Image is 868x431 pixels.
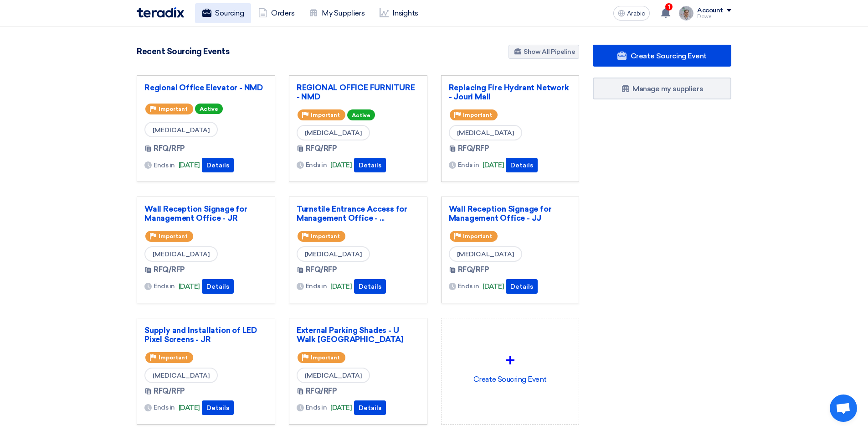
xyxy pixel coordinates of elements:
[458,161,479,169] font: Ends in
[830,395,857,422] div: Open chat
[354,400,386,415] button: Details
[524,48,575,56] font: Show All Pipeline
[306,161,327,169] font: Ends in
[627,10,645,17] font: Arabic
[449,83,572,101] a: Replacing Fire Hydrant Network - Jouri Mall
[697,14,713,20] font: Dowel
[306,404,327,411] font: Ends in
[154,282,175,290] font: Ends in
[311,112,340,118] font: Important
[668,4,670,10] font: 1
[483,161,504,169] font: [DATE]
[202,400,234,415] button: Details
[632,84,703,93] font: Manage my suppliers
[154,144,185,153] font: RFQ/RFP
[359,161,381,169] font: Details
[154,161,175,169] font: Ends in
[297,204,407,223] font: Turnstile Entrance Access for Management Office - ...
[505,349,515,371] font: +
[311,233,340,239] font: Important
[206,283,229,291] font: Details
[506,279,538,294] button: Details
[206,404,229,412] font: Details
[330,282,352,291] font: [DATE]
[251,3,302,23] a: Orders
[144,204,247,223] font: Wall Reception Signage for Management Office - JR
[202,279,234,294] button: Details
[202,158,234,172] button: Details
[297,83,415,101] font: REGIONAL OFFICE FURNITURE - NMD
[463,233,492,239] font: Important
[631,52,707,60] font: Create Sourcing Event
[144,83,263,92] font: Regional Office Elevator - NMD
[457,250,514,258] font: [MEDICAL_DATA]
[322,9,365,17] font: My Suppliers
[154,404,175,411] font: Ends in
[206,161,229,169] font: Details
[359,283,381,291] font: Details
[297,326,420,344] a: External Parking Shades - U Walk [GEOGRAPHIC_DATA]
[297,83,420,101] a: REGIONAL OFFICE FURNITURE - NMD
[153,372,210,379] font: [MEDICAL_DATA]
[458,144,489,153] font: RFQ/RFP
[458,265,489,274] font: RFQ/RFP
[359,404,381,412] font: Details
[159,354,188,361] font: Important
[508,45,579,59] a: Show All Pipeline
[297,326,403,344] font: External Parking Shades - U Walk [GEOGRAPHIC_DATA]
[306,282,327,290] font: Ends in
[305,250,362,258] font: [MEDICAL_DATA]
[449,204,572,223] a: Wall Reception Signage for Management Office - JJ
[510,161,533,169] font: Details
[154,265,185,274] font: RFQ/RFP
[159,233,188,239] font: Important
[510,283,533,291] font: Details
[613,6,650,21] button: Arabic
[144,326,267,344] a: Supply and Installation of LED Pixel Screens - JR
[159,106,188,112] font: Important
[302,3,372,23] a: My Suppliers
[144,204,267,223] a: Wall Reception Signage for Management Office - JR
[200,106,218,112] font: Active
[352,112,370,119] font: Active
[179,404,200,412] font: [DATE]
[679,6,693,21] img: IMG_1753965247717.jpg
[154,387,185,395] font: RFQ/RFP
[306,144,337,153] font: RFQ/RFP
[457,129,514,137] font: [MEDICAL_DATA]
[463,112,492,118] font: Important
[305,372,362,379] font: [MEDICAL_DATA]
[195,3,251,23] a: Sourcing
[593,78,731,99] a: Manage my suppliers
[697,6,723,14] font: Account
[144,326,257,344] font: Supply and Installation of LED Pixel Screens - JR
[153,250,210,258] font: [MEDICAL_DATA]
[449,204,552,223] font: Wall Reception Signage for Management Office - JJ
[473,375,547,384] font: Create Soucring Event
[215,9,244,17] font: Sourcing
[137,7,184,18] img: Teradix logo
[458,282,479,290] font: Ends in
[372,3,426,23] a: Insights
[392,9,418,17] font: Insights
[354,279,386,294] button: Details
[311,354,340,361] font: Important
[297,204,420,223] a: Turnstile Entrance Access for Management Office - ...
[305,129,362,137] font: [MEDICAL_DATA]
[449,83,569,101] font: Replacing Fire Hydrant Network - Jouri Mall
[306,265,337,274] font: RFQ/RFP
[354,158,386,172] button: Details
[137,47,229,57] font: Recent Sourcing Events
[179,161,200,169] font: [DATE]
[144,83,267,92] a: Regional Office Elevator - NMD
[483,282,504,291] font: [DATE]
[179,282,200,291] font: [DATE]
[306,387,337,395] font: RFQ/RFP
[271,9,294,17] font: Orders
[153,126,210,134] font: [MEDICAL_DATA]
[330,404,352,412] font: [DATE]
[506,158,538,172] button: Details
[330,161,352,169] font: [DATE]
